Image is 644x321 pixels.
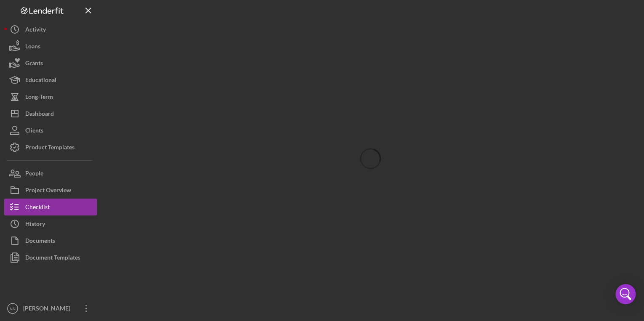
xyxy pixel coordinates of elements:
div: Educational [25,72,56,90]
div: People [25,165,43,184]
button: Document Templates [4,249,97,266]
div: Grants [25,55,43,74]
div: Clients [25,122,43,141]
button: Long-Term [4,88,97,105]
div: [PERSON_NAME] [21,300,76,319]
div: Loans [25,38,40,57]
button: Activity [4,21,97,38]
div: Open Intercom Messenger [615,284,636,304]
div: Product Templates [25,139,75,158]
button: Clients [4,122,97,139]
div: Project Overview [25,182,71,201]
button: Educational [4,72,97,88]
button: People [4,165,97,182]
button: Dashboard [4,105,97,122]
button: Documents [4,232,97,249]
div: History [25,215,45,234]
button: Checklist [4,199,97,215]
div: Activity [25,21,46,40]
text: NN [10,306,16,311]
div: Documents [25,232,55,251]
div: Document Templates [25,249,80,268]
button: Grants [4,55,97,72]
button: Product Templates [4,139,97,156]
button: NN[PERSON_NAME] [4,300,97,317]
button: History [4,215,97,232]
div: Dashboard [25,105,54,124]
button: Project Overview [4,182,97,199]
div: Long-Term [25,88,53,107]
div: Checklist [25,199,50,218]
button: Loans [4,38,97,55]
